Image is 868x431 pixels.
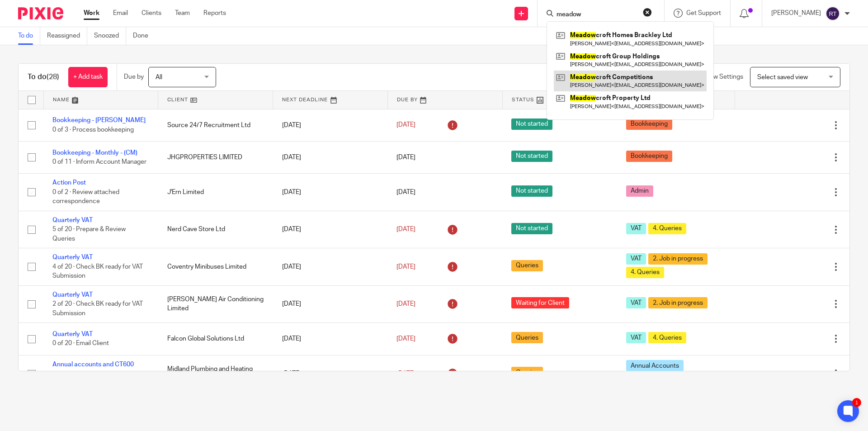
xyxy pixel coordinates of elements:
span: [DATE] [396,301,415,307]
div: 1 [852,398,861,407]
a: Bookkeeping - [PERSON_NAME] [52,117,146,123]
span: [DATE] [396,122,415,128]
span: 2. Job in progress [648,297,708,308]
span: 2 of 20 · Check BK ready for VAT Submission [52,301,143,317]
span: 4. Queries [648,332,686,343]
span: VAT [626,332,646,343]
td: J'Ern Limited [158,174,273,211]
a: Annual accounts and CT600 return [52,361,134,377]
a: Quarterly VAT [52,254,93,260]
td: Source 24/7 Recruitment Ltd [158,109,273,141]
span: Not started [511,223,552,234]
span: [DATE] [396,336,415,342]
td: Falcon Global Solutions Ltd [158,323,273,355]
span: 4. Queries [648,223,686,234]
span: Bookkeeping [626,151,672,162]
span: 4 of 20 · Check BK ready for VAT Submission [52,264,143,279]
span: Not started [511,185,552,197]
span: [DATE] [396,189,415,195]
td: Coventry Minibuses Limited [158,248,273,285]
a: Quarterly VAT [52,292,93,298]
a: Work [84,9,99,18]
span: [DATE] [396,226,415,232]
span: Get Support [686,10,721,16]
p: Due by [124,72,144,81]
span: Select saved view [757,74,808,81]
td: [DATE] [273,323,388,355]
td: [DATE] [273,248,388,285]
span: [DATE] [396,154,415,161]
img: svg%3E [826,6,840,21]
span: Annual Accounts [626,360,684,371]
td: [DATE] [273,109,388,141]
a: Reassigned [47,27,87,45]
span: Bookkeeping [626,118,672,130]
span: [DATE] [396,264,415,270]
span: 0 of 3 · Process bookkeeping [52,127,134,133]
a: + Add task [68,67,108,87]
td: Nerd Cave Store Ltd [158,211,273,248]
a: Reports [203,9,226,18]
input: Search [556,11,637,19]
span: VAT [626,223,646,234]
span: Not started [511,151,552,162]
a: Email [113,9,128,18]
span: 0 of 20 · Email Client [52,341,109,347]
h1: To do [28,72,59,82]
td: [DATE] [273,211,388,248]
span: 0 of 11 · Inform Account Manager [52,159,146,165]
button: Clear [643,8,652,17]
td: [DATE] [273,141,388,173]
a: To do [18,27,40,45]
a: Clients [142,9,161,18]
span: 4. Queries [626,267,664,278]
td: [DATE] [273,174,388,211]
span: Admin [626,185,653,197]
td: [DATE] [273,355,388,392]
td: JHGPROPERTIES LIMITED [158,141,273,173]
img: Pixie [18,7,63,19]
span: 5 of 20 · Prepare & Review Queries [52,226,126,242]
span: VAT [626,253,646,265]
span: 2. Job in progress [648,253,708,265]
td: Midland Plumbing and Heating Limited [158,355,273,392]
span: Waiting for Client [511,297,569,308]
td: [DATE] [273,285,388,322]
span: 0 of 2 · Review attached correspondence [52,189,119,205]
span: [DATE] [396,370,415,377]
span: Queries [511,332,543,343]
a: Quarterly VAT [52,217,93,223]
span: All [156,74,162,81]
a: Quarterly VAT [52,331,93,337]
span: Queries [511,260,543,271]
a: Done [133,27,155,45]
p: [PERSON_NAME] [771,9,821,18]
a: Action Post [52,180,86,186]
a: Bookkeeping - Monthly - (CM) [52,150,137,156]
a: Snoozed [94,27,126,45]
span: VAT [626,297,646,308]
span: Queries [511,367,543,378]
a: Team [175,9,190,18]
span: Not started [511,118,552,130]
span: (28) [47,73,59,81]
td: [PERSON_NAME] Air Conditioning Limited [158,285,273,322]
span: View Settings [704,74,743,80]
